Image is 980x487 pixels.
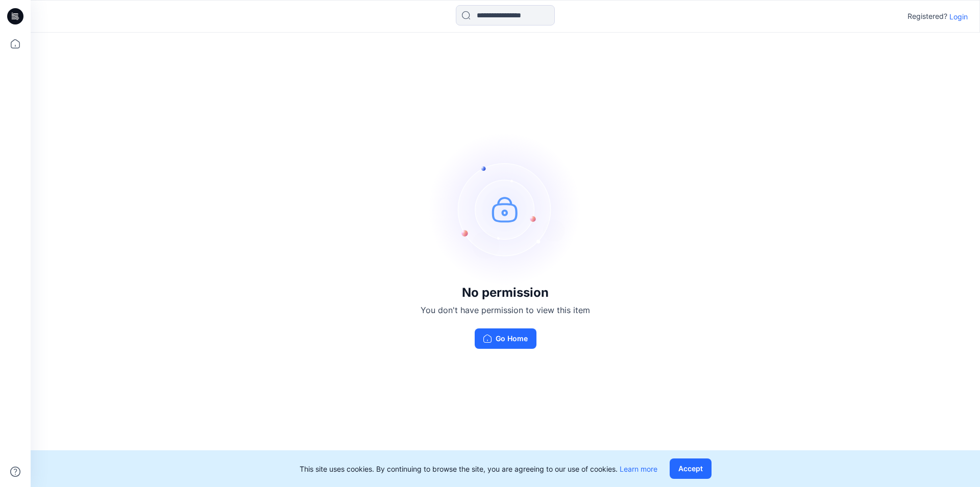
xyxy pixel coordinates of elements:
[421,304,590,316] p: You don't have permission to view this item
[908,10,947,22] p: Registered?
[620,465,657,473] a: Learn more
[670,458,712,479] button: Accept
[300,464,657,474] p: This site uses cookies. By continuing to browse the site, you are agreeing to our use of cookies.
[475,328,536,349] button: Go Home
[429,133,582,286] img: no-perm.svg
[949,11,968,22] p: Login
[421,286,590,300] h3: No permission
